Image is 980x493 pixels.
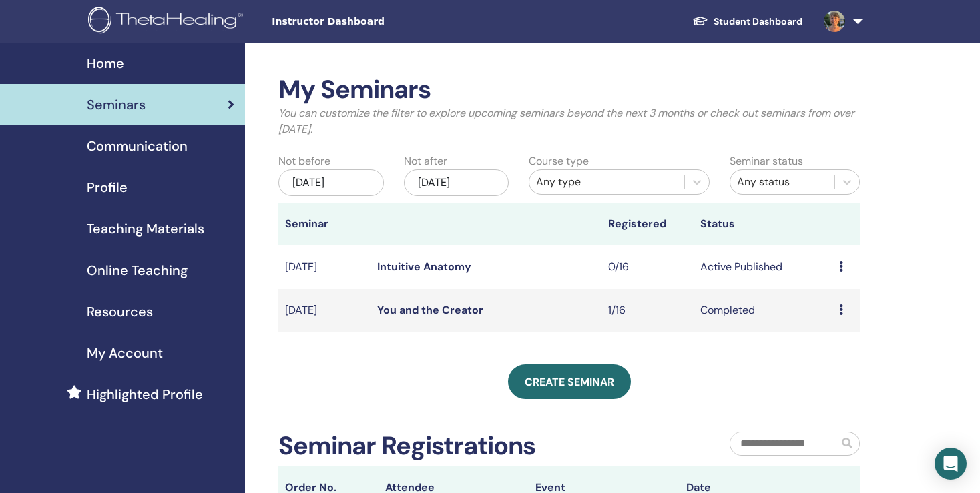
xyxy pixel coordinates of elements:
[824,11,845,32] img: default.jpg
[529,153,589,169] label: Course type
[377,260,471,274] a: Intuitive Anatomy
[278,169,384,196] div: [DATE]
[278,203,371,245] th: Seminar
[508,364,631,399] a: Create seminar
[730,153,803,169] label: Seminar status
[278,75,860,105] h2: My Seminars
[88,7,248,37] img: logo.png
[278,245,371,289] td: [DATE]
[601,245,694,289] td: 0/16
[694,289,832,332] td: Completed
[87,219,204,239] span: Teaching Materials
[278,153,330,169] label: Not before
[601,203,694,245] th: Registered
[692,15,708,27] img: graduation-cap-white.svg
[694,203,832,245] th: Status
[377,303,483,317] a: You and the Creator
[87,302,153,322] span: Resources
[694,245,832,289] td: Active Published
[87,136,188,156] span: Communication
[87,95,146,115] span: Seminars
[278,105,860,137] p: You can customize the filter to explore upcoming seminars beyond the next 3 months or check out s...
[87,53,124,73] span: Home
[404,169,509,196] div: [DATE]
[935,448,967,480] div: Open Intercom Messenger
[737,174,828,190] div: Any status
[87,384,203,404] span: Highlighted Profile
[525,375,614,389] span: Create seminar
[278,289,371,332] td: [DATE]
[87,260,188,280] span: Online Teaching
[682,9,813,34] a: Student Dashboard
[87,343,163,363] span: My Account
[87,177,128,197] span: Profile
[278,431,535,462] h2: Seminar Registrations
[404,153,447,169] label: Not after
[601,289,694,332] td: 1/16
[536,174,677,190] div: Any type
[272,15,472,29] span: Instructor Dashboard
